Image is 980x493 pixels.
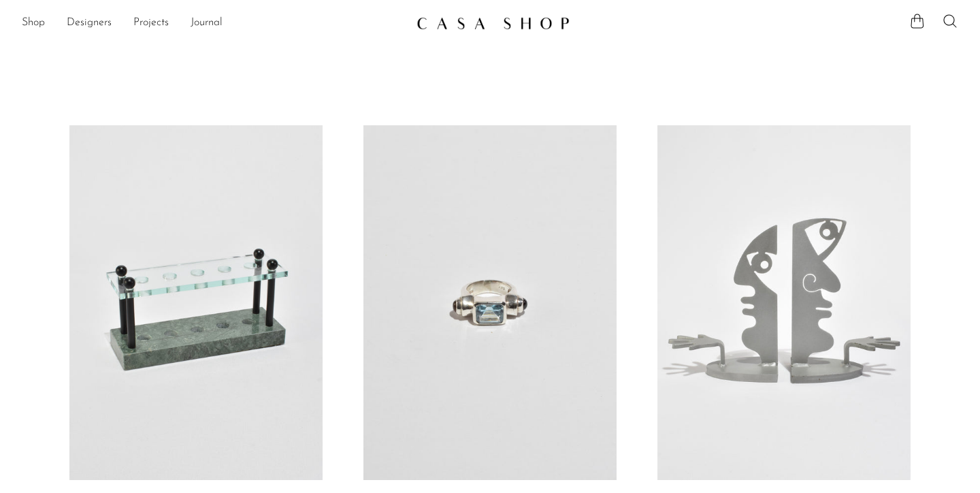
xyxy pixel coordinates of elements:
a: Designers [67,14,112,32]
a: Journal [191,14,223,32]
ul: NEW HEADER MENU [22,12,406,35]
a: Shop [22,14,45,32]
nav: Desktop navigation [22,12,406,35]
a: Projects [133,14,169,32]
